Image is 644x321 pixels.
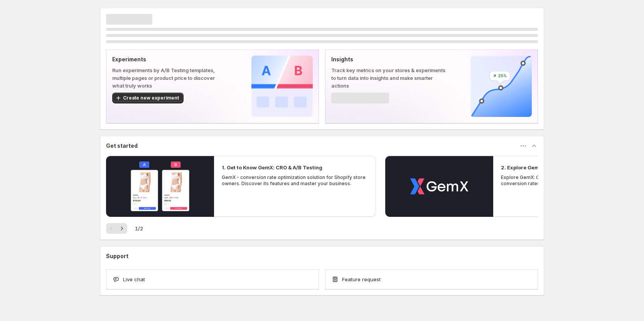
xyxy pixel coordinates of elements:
h2: 2. Explore GemX: CRO & A/B Testing Use Cases [501,164,620,171]
p: Track key metrics on your stores & experiments to turn data into insights and make smarter actions [331,66,446,90]
h2: 1. Get to Know GemX: CRO & A/B Testing [222,164,322,171]
h3: Get started [106,142,138,150]
img: Experiments [251,56,313,117]
p: Run experiments by A/B Testing templates, multiple pages or product price to discover what truly ... [112,66,227,90]
button: Play video [106,156,214,217]
button: Next [116,223,127,234]
span: Live chat [123,275,145,283]
img: Insights [470,56,532,117]
span: 1 / 2 [135,225,143,232]
button: Play video [385,156,493,217]
p: GemX - conversion rate optimization solution for Shopify store owners. Discover its features and ... [222,174,368,187]
h3: Support [106,252,128,260]
span: Feature request [342,275,381,283]
span: Create new experiment [123,95,179,101]
p: Experiments [112,56,227,63]
nav: Pagination [106,223,127,234]
p: Insights [331,56,446,63]
button: Create new experiment [112,93,184,103]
